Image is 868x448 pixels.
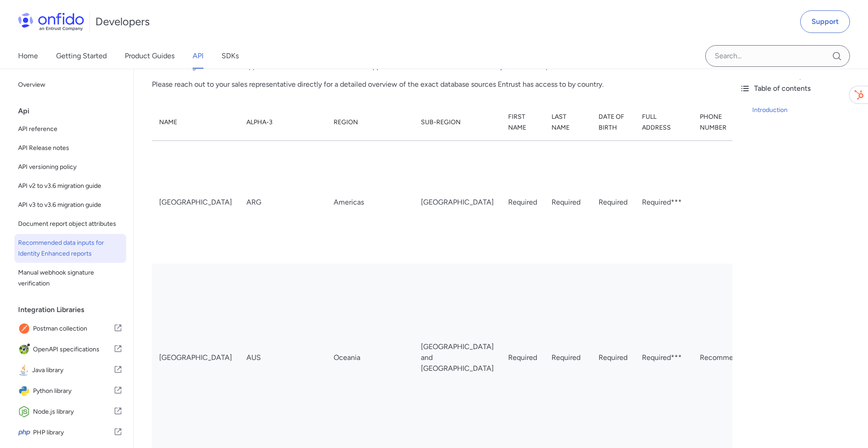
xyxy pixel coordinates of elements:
th: Date of Birth [591,104,635,141]
a: Home [18,43,38,69]
th: Alpha-3 [239,104,326,141]
div: Integration Libraries [18,301,130,319]
td: Required [501,140,544,264]
span: API Release notes [18,143,123,154]
h1: Developers [95,14,150,29]
a: IconPHP libraryPHP library [14,423,126,443]
img: IconPython library [18,385,33,397]
a: Identity Enhanced reports [479,62,562,70]
span: PHP library [33,426,113,439]
img: IconPostman collection [18,322,33,335]
td: Americas [326,140,414,264]
a: Getting Started [56,43,107,69]
a: IconNode.js libraryNode.js library [14,402,126,422]
span: Recommended data inputs for Identity Enhanced reports [18,238,123,259]
span: Java library [32,364,113,377]
input: Onfido search input field [705,45,850,67]
a: SDKs [222,43,239,69]
span: Postman collection [33,322,113,335]
img: IconPHP library [18,426,33,439]
a: Introduction [752,105,861,116]
span: Manual webhook signature verification [18,267,123,289]
div: Table of contents [740,83,861,94]
a: Document report object attributes [14,215,126,233]
th: First Name [501,104,544,141]
td: Required [544,140,591,264]
a: Recommended data inputs for Identity Enhanced reports [14,234,126,263]
th: Last Name [544,104,591,141]
a: API reference [14,120,126,138]
a: API Release notes [14,139,126,157]
th: Full Address [635,104,693,141]
img: IconOpenAPI specifications [18,343,33,356]
a: IconOpenAPI specificationsOpenAPI specifications [14,340,126,359]
a: API [193,43,203,69]
a: API v2 to v3.6 migration guide [14,177,126,195]
a: IconPython libraryPython library [14,381,126,401]
td: ARG [239,140,326,264]
span: Overview [18,79,123,90]
a: Product Guides [125,43,175,69]
th: Sub-Region [414,104,501,141]
span: API v3 to v3.6 migration guide [18,200,123,210]
span: Document report object attributes [18,219,123,229]
img: Onfido Logo [18,13,84,31]
td: [GEOGRAPHIC_DATA] [414,140,501,264]
td: [GEOGRAPHIC_DATA] [152,140,239,264]
img: IconJava library [18,364,32,377]
a: supported countries [241,62,306,70]
a: API versioning policy [14,158,126,176]
span: API reference [18,124,123,135]
a: IconJava libraryJava library [14,360,126,380]
a: API v3 to v3.6 migration guide [14,196,126,214]
td: Required [591,140,635,264]
span: API versioning policy [18,162,123,173]
a: Support [800,10,850,33]
th: Region [326,104,414,141]
img: IconNode.js library [18,406,33,418]
span: Python library [33,385,113,397]
div: Api [18,102,130,120]
th: Phone Number [693,104,757,141]
span: API v2 to v3.6 migration guide [18,181,123,191]
span: Node.js library [33,406,113,418]
th: Name [152,104,239,141]
p: Please reach out to your sales representative directly for a detailed overview of the exact datab... [152,79,714,90]
span: OpenAPI specifications [33,343,113,356]
a: Overview [14,76,126,94]
a: IconPostman collectionPostman collection [14,319,126,339]
a: Manual webhook signature verification [14,264,126,293]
